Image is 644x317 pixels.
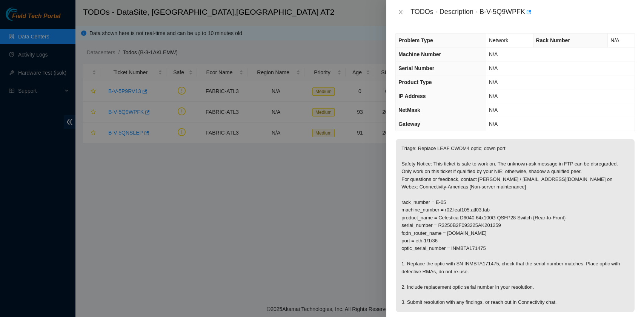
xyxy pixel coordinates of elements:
span: N/A [489,93,498,99]
button: Close [395,9,406,16]
p: Triage: Replace LEAF CWDM4 optic; down port Safety Notice: This ticket is safe to work on. The un... [396,139,635,312]
span: close [398,9,404,15]
span: N/A [489,121,498,127]
span: Rack Number [536,37,570,43]
span: Product Type [398,79,432,85]
div: TODOs - Description - B-V-5Q9WPFK [410,6,635,18]
span: Gateway [398,121,420,127]
span: N/A [489,79,498,85]
span: Problem Type [398,37,433,43]
span: Machine Number [398,51,441,57]
span: N/A [610,37,619,43]
span: N/A [489,51,498,57]
span: N/A [489,107,498,113]
span: NetMask [398,107,420,113]
span: Network [489,37,508,43]
span: N/A [489,65,498,71]
span: IP Address [398,93,426,99]
span: Serial Number [398,65,434,71]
